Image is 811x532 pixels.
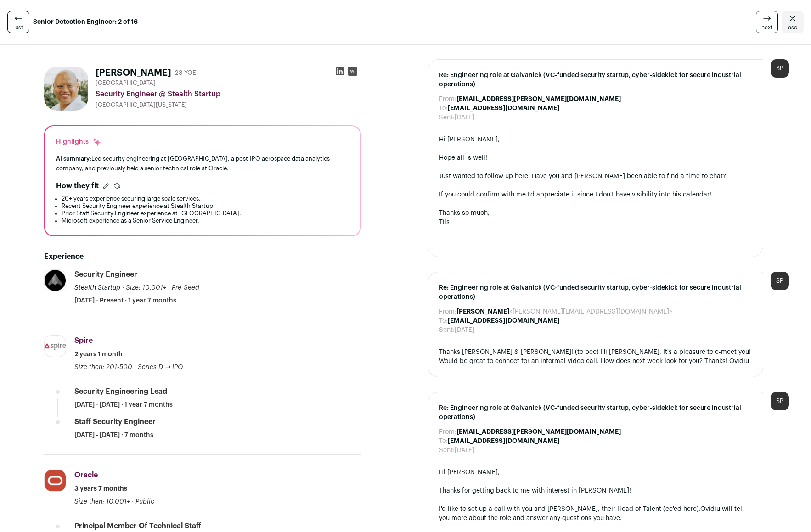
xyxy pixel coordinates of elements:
div: SP [771,272,789,290]
h2: How they fit [56,180,99,191]
div: Security Engineer @ Stealth Startup [96,89,361,100]
span: Hi [PERSON_NAME], [439,136,500,143]
span: Public [135,498,154,505]
span: Pre-Seed [172,285,199,291]
div: Staff Security Engineer [74,417,156,427]
span: Size then: 10,001+ [74,498,130,505]
img: bb758407b04ea4d595f0a4dcd2c89332d467c7faa0f713074a0ea9543027a628.jpg [45,270,66,291]
dt: To: [439,437,448,446]
h1: [PERSON_NAME] [96,67,171,79]
a: Close [782,11,804,33]
span: Re: Engineering role at Galvanick (VC-funded security startup, cyber-sidekick for secure industri... [439,71,752,89]
span: [DATE] - Present · 1 year 7 months [74,296,176,305]
b: [EMAIL_ADDRESS][DOMAIN_NAME] [448,438,559,444]
div: [GEOGRAPHIC_DATA][US_STATE] [96,101,361,109]
dt: From: [439,307,456,316]
dt: From: [439,95,456,104]
dt: Sent: [439,113,455,122]
div: Highlights [56,137,101,146]
div: SP [771,392,789,410]
span: Thanks so much, [439,210,490,216]
div: Principal Member Of Technical Staff [74,521,201,531]
a: next [756,11,778,33]
div: Thanks [PERSON_NAME] & [PERSON_NAME]! (to bcc) Hi [PERSON_NAME], It's a pleasure to e-meet you! W... [439,347,752,366]
dt: To: [439,104,448,113]
img: 9c76a23364af62e4939d45365de87dc0abf302c6cae1b266b89975f952efb27b.png [45,470,66,491]
span: [GEOGRAPHIC_DATA] [96,79,156,87]
div: Led security engineering at [GEOGRAPHIC_DATA], a post-IPO aerospace data analytics company, and p... [56,154,349,173]
div: Hi [PERSON_NAME], [439,468,752,477]
li: Recent Security Engineer experience at Stealth Startup. [62,202,349,210]
dt: To: [439,316,448,325]
img: 2a216efb9d78045c7b2cc2290b35daa44e38a939045450402847fc92401fa2aa.png [45,343,66,350]
dt: Sent: [439,446,455,455]
span: [DATE] - [DATE] · 7 months [74,431,153,440]
li: Prior Staff Security Engineer experience at [GEOGRAPHIC_DATA]. [62,210,349,217]
span: Spire [74,337,93,344]
span: Just wanted to follow up here. Have you and [PERSON_NAME] been able to find a time to chat? [439,173,726,179]
b: [PERSON_NAME] [456,308,509,315]
b: [EMAIL_ADDRESS][PERSON_NAME][DOMAIN_NAME] [456,429,621,435]
span: Re: Engineering role at Galvanick (VC-funded security startup, cyber-sidekick for secure industri... [439,283,752,302]
li: 20+ years experience securing large scale services. [62,195,349,202]
span: · Size: 10,001+ [122,285,166,291]
dd: [DATE] [455,446,474,455]
strong: Senior Detection Engineer: 2 of 16 [33,17,138,27]
span: Hope all is well! [439,155,487,161]
span: 2 years 1 month [74,350,123,359]
div: I'd like to set up a call with you and [PERSON_NAME], their Head of Talent (cc'ed here). [439,504,752,523]
dd: [DATE] [455,113,474,122]
span: Oracle [74,471,98,479]
dd: [DATE] [455,325,474,335]
span: esc [788,24,797,31]
dd: <[PERSON_NAME][EMAIL_ADDRESS][DOMAIN_NAME]> [456,307,672,316]
img: 564c8f7cb8ef1167a75c7313a10c8664c98ff65fca9d6de45dfdb464ced24cf0.jpg [44,67,88,111]
span: [DATE] - [DATE] · 1 year 7 months [74,400,173,409]
div: SP [771,59,789,78]
a: last [7,11,29,33]
h2: Experience [44,251,361,262]
b: [EMAIL_ADDRESS][DOMAIN_NAME] [448,105,559,112]
div: Tils [439,218,752,227]
span: last [14,24,23,31]
span: · [168,283,170,292]
div: Thanks for getting back to me with interest in [PERSON_NAME]! [439,486,752,495]
span: Re: Engineering role at Galvanick (VC-funded security startup, cyber-sidekick for secure industri... [439,403,752,422]
div: 23 YOE [175,68,196,78]
span: If you could confirm with me I'd appreciate it since I don't have visibility into his calendar! [439,191,711,198]
span: next [761,24,772,31]
dt: From: [439,427,456,437]
div: Security Engineer [74,269,137,280]
span: Size then: 201-500 [74,364,132,370]
div: Security Engineering Lead [74,386,167,397]
span: AI summary: [56,156,91,162]
b: [EMAIL_ADDRESS][PERSON_NAME][DOMAIN_NAME] [456,96,621,102]
span: Series D → IPO [138,364,183,370]
span: 3 years 7 months [74,484,127,493]
b: [EMAIL_ADDRESS][DOMAIN_NAME] [448,318,559,324]
span: · [132,497,134,506]
dt: Sent: [439,325,455,335]
span: Stealth Startup [74,285,120,291]
span: · [134,363,136,372]
li: Microsoft experience as a Senior Service Engineer. [62,217,349,224]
